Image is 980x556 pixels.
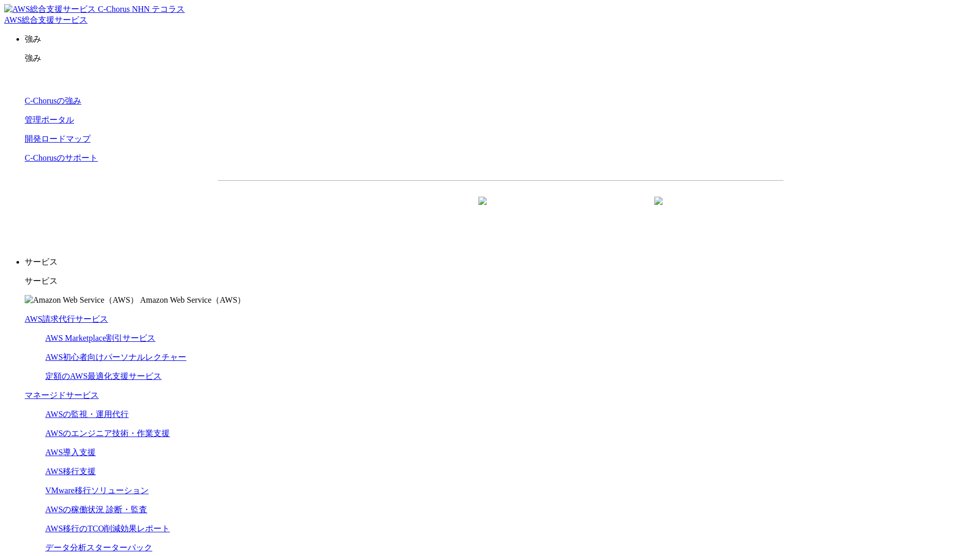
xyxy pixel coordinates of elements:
a: AWS請求代行サービス [25,315,108,323]
a: 資料を請求する [330,197,495,223]
a: 定額のAWS最適化支援サービス [45,372,162,380]
a: まずは相談する [506,197,671,223]
a: 開発ロードマップ [25,134,91,143]
a: VMware移行ソリューション [45,486,149,495]
a: AWS初心者向けパーソナルレクチャー [45,353,186,361]
a: AWSの監視・運用代行 [45,410,129,419]
a: AWS Marketplace割引サービス [45,334,155,342]
span: Amazon Web Service（AWS） [140,296,245,304]
a: データ分析スターターパック [45,543,152,552]
p: 強み [25,34,976,45]
a: AWSのエンジニア技術・作業支援 [45,429,170,438]
a: C-Chorusのサポート [25,153,98,162]
a: AWS総合支援サービス C-Chorus NHN テコラスAWS総合支援サービス [4,5,185,24]
a: 管理ポータル [25,115,74,124]
p: 強み [25,53,976,64]
a: AWS導入支援 [45,448,96,457]
a: C-Chorusの強み [25,96,81,105]
a: AWS移行のTCO削減効果レポート [45,524,170,533]
a: マネージドサービス [25,391,99,399]
a: AWS移行支援 [45,467,96,476]
a: AWSの稼働状況 診断・監査 [45,505,147,514]
img: AWS総合支援サービス C-Chorus [4,4,130,15]
img: 矢印 [654,197,663,223]
img: 矢印 [478,197,487,223]
p: サービス [25,257,976,268]
img: Amazon Web Service（AWS） [25,295,138,306]
p: サービス [25,276,976,287]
